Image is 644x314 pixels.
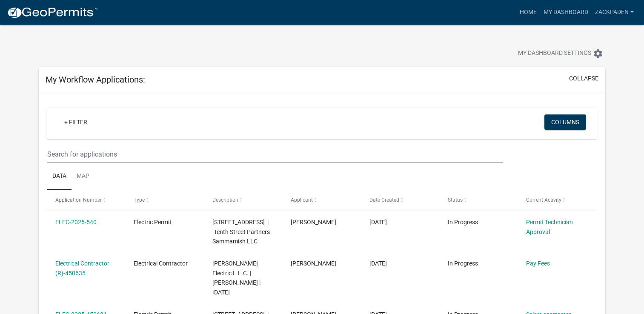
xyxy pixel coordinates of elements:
[511,45,610,62] button: My Dashboard Settingssettings
[369,197,399,203] span: Date Created
[212,197,238,203] span: Description
[440,190,518,210] datatable-header-cell: Status
[518,49,591,59] span: My Dashboard Settings
[544,114,586,130] button: Columns
[212,219,270,245] span: 401 TENTH STREET, EAST | Tenth Street Partners Sammamish LLC
[518,190,596,210] datatable-header-cell: Current Activity
[361,190,439,210] datatable-header-cell: Date Created
[126,190,204,210] datatable-header-cell: Type
[134,197,145,203] span: Type
[291,219,336,226] span: Zackery Paden
[46,74,145,85] h5: My Workflow Applications:
[526,197,561,203] span: Current Activity
[283,190,361,210] datatable-header-cell: Applicant
[55,260,109,277] a: Electrical Contractor (R)-450635
[448,197,463,203] span: Status
[134,260,188,267] span: Electrical Contractor
[369,219,387,226] span: 10/09/2025
[204,190,283,210] datatable-header-cell: Description
[291,260,336,267] span: Zackery Paden
[47,146,503,163] input: Search for applications
[212,260,260,296] span: Paden Electric L.L.C. | Zackery Paden | 12/31/2025
[540,4,592,20] a: My Dashboard
[592,4,637,20] a: zackpaden
[72,163,94,190] a: Map
[47,163,72,190] a: Data
[516,4,540,20] a: Home
[55,197,102,203] span: Application Number
[57,114,94,130] a: + Filter
[55,219,97,226] a: ELEC-2025-540
[134,219,172,226] span: Electric Permit
[369,260,387,267] span: 07/16/2025
[47,190,126,210] datatable-header-cell: Application Number
[569,74,598,83] button: collapse
[593,49,603,59] i: settings
[448,219,478,226] span: In Progress
[291,197,313,203] span: Applicant
[448,260,478,267] span: In Progress
[526,260,550,267] a: Pay Fees
[526,219,573,235] a: Permit Technician Approval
